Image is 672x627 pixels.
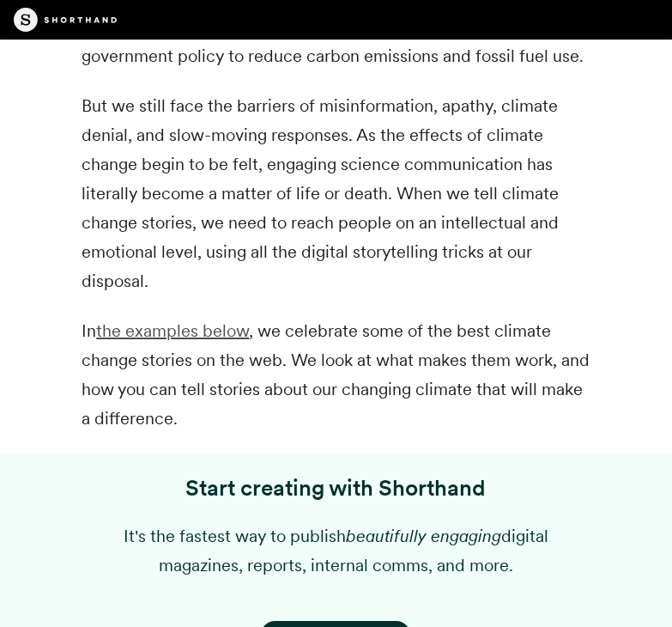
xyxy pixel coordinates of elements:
h3: Start creating with Shorthand [82,474,590,501]
em: beautifully engaging [346,526,501,546]
p: In , we celebrate some of the best climate change stories on the web. We look at what makes them ... [82,316,590,433]
p: It's the fastest way to publish digital magazines, reports, internal comms, and more. [82,521,590,580]
img: The Craft [14,8,117,32]
p: But we still face the barriers of misinformation, apathy, climate denial, and slow-moving respons... [82,91,590,295]
a: the examples below [96,320,249,341]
